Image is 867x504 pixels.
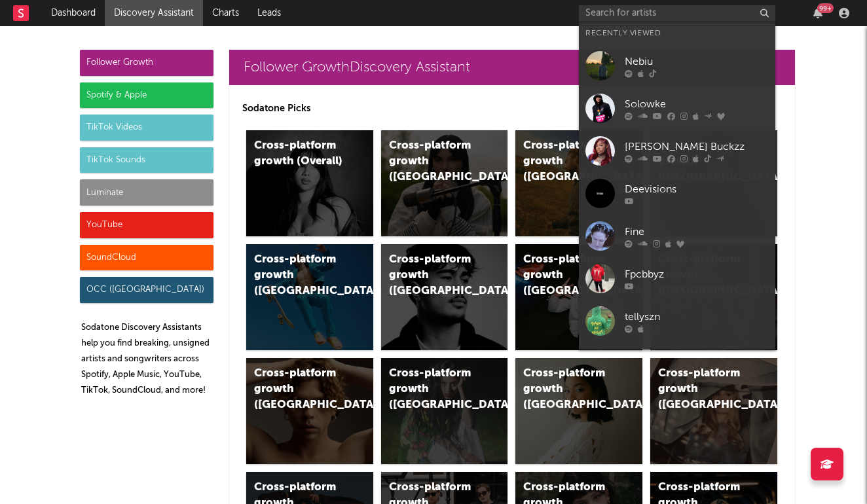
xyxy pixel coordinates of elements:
div: YouTube [80,212,213,238]
a: Cross-platform growth (Overall) [246,130,373,236]
a: Cross-platform growth ([GEOGRAPHIC_DATA]) [381,358,508,464]
a: Cross-platform growth ([GEOGRAPHIC_DATA]) [246,244,373,350]
a: Cross-platform growth ([GEOGRAPHIC_DATA]) [650,358,777,464]
div: Cross-platform growth ([GEOGRAPHIC_DATA]) [523,366,612,413]
div: Cross-platform growth (Overall) [254,138,343,170]
a: Cross-platform growth ([GEOGRAPHIC_DATA]/GSA) [515,244,642,350]
a: Solowke [579,87,775,130]
div: [PERSON_NAME] Buckzz [625,139,769,154]
div: 99 + [817,3,834,13]
div: Recently Viewed [585,26,769,41]
div: Cross-platform growth ([GEOGRAPHIC_DATA]) [254,366,343,413]
div: Cross-platform growth ([GEOGRAPHIC_DATA]) [389,366,478,413]
p: Sodatone Picks [242,101,782,117]
div: SoundCloud [80,245,213,271]
p: Sodatone Discovery Assistants help you find breaking, unsigned artists and songwriters across Spo... [81,320,213,399]
div: Cross-platform growth ([GEOGRAPHIC_DATA]) [523,138,612,185]
a: [PERSON_NAME] Buckzz [579,130,775,172]
a: Follower GrowthDiscovery Assistant [229,50,795,85]
div: Nebiu [625,54,769,69]
div: Cross-platform growth ([GEOGRAPHIC_DATA]) [658,366,747,413]
div: Fpcbbyz [625,266,769,282]
input: Search for artists [579,5,775,22]
a: Cross-platform growth ([GEOGRAPHIC_DATA]) [515,358,642,464]
div: Cross-platform growth ([GEOGRAPHIC_DATA]) [389,252,478,299]
div: OCC ([GEOGRAPHIC_DATA]) [80,277,213,303]
button: 99+ [813,8,822,18]
a: Fpcbbyz [579,257,775,300]
div: tellyszn [625,309,769,325]
a: Cross-platform growth ([GEOGRAPHIC_DATA]) [381,130,508,236]
div: Solowke [625,96,769,112]
div: Cross-platform growth ([GEOGRAPHIC_DATA]) [254,252,343,299]
a: Cross-platform growth ([GEOGRAPHIC_DATA]) [381,244,508,350]
a: Cross-platform growth ([GEOGRAPHIC_DATA]) [246,358,373,464]
div: TikTok Sounds [80,147,213,173]
a: [PERSON_NAME] [579,342,775,385]
a: tellyszn [579,300,775,342]
div: Spotify & Apple [80,82,213,109]
a: Cross-platform growth ([GEOGRAPHIC_DATA]) [515,130,642,236]
div: Cross-platform growth ([GEOGRAPHIC_DATA]/GSA) [523,252,612,299]
a: Nebiu [579,45,775,87]
a: Deevisions [579,172,775,215]
div: TikTok Videos [80,115,213,141]
div: Follower Growth [80,50,213,76]
div: Cross-platform growth ([GEOGRAPHIC_DATA]) [389,138,478,185]
div: Luminate [80,179,213,206]
div: Deevisions [625,181,769,197]
a: Fine [579,215,775,257]
div: Fine [625,224,769,240]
